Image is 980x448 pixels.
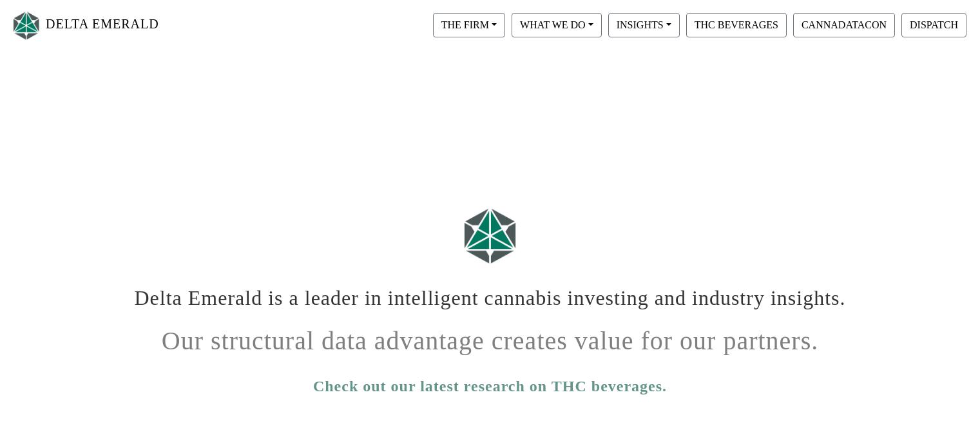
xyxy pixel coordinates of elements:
[313,375,667,398] a: Check out our latest research on THC beverages.
[608,13,680,37] button: INSIGHTS
[790,19,898,30] a: CANNADATACON
[683,19,790,30] a: THC BEVERAGES
[512,13,602,37] button: WHAT WE DO
[458,202,523,269] img: Logo
[901,13,966,37] button: DISPATCH
[10,8,43,43] img: Logo
[10,5,159,46] a: DELTA EMERALD
[433,13,505,37] button: THE FIRM
[133,276,848,310] h1: Delta Emerald is a leader in intelligent cannabis investing and industry insights.
[133,316,848,356] h1: Our structural data advantage creates value for our partners.
[793,13,895,37] button: CANNADATACON
[686,13,787,37] button: THC BEVERAGES
[898,19,970,30] a: DISPATCH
